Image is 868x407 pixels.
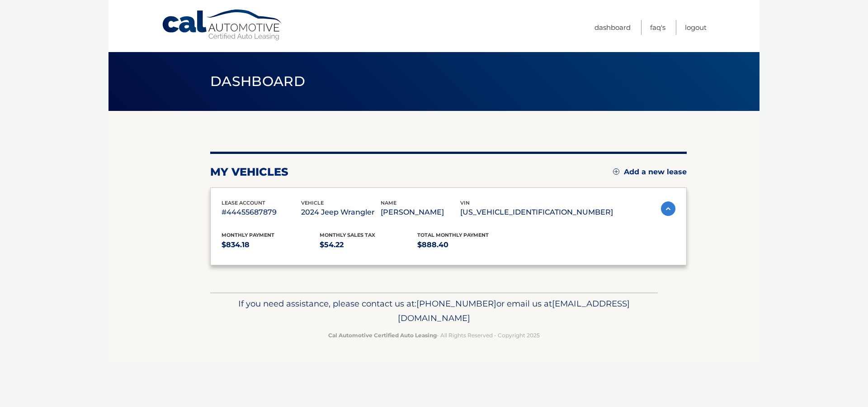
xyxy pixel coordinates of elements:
[417,232,489,238] span: Total Monthly Payment
[460,200,470,206] span: vin
[320,239,418,251] p: $54.22
[161,9,283,41] a: Cal Automotive
[416,298,496,309] span: [PHONE_NUMBER]
[685,20,707,35] a: Logout
[222,206,301,219] p: #44455687879
[216,297,652,326] p: If you need assistance, please contact us at: or email us at
[398,298,630,323] span: [EMAIL_ADDRESS][DOMAIN_NAME]
[381,206,460,219] p: [PERSON_NAME]
[417,239,515,251] p: $888.40
[613,168,687,177] a: Add a new lease
[320,232,375,238] span: Monthly sales Tax
[301,206,381,219] p: 2024 Jeep Wrangler
[210,73,305,90] span: Dashboard
[613,168,619,175] img: add.svg
[650,20,665,35] a: FAQ's
[222,200,265,206] span: lease account
[210,165,288,179] h2: my vehicles
[222,239,320,251] p: $834.18
[301,200,324,206] span: vehicle
[381,200,396,206] span: name
[328,332,437,339] strong: Cal Automotive Certified Auto Leasing
[216,330,652,340] p: - All Rights Reserved - Copyright 2025
[594,20,631,35] a: Dashboard
[222,232,274,238] span: Monthly Payment
[460,206,613,219] p: [US_VEHICLE_IDENTIFICATION_NUMBER]
[661,201,675,216] img: accordion-active.svg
